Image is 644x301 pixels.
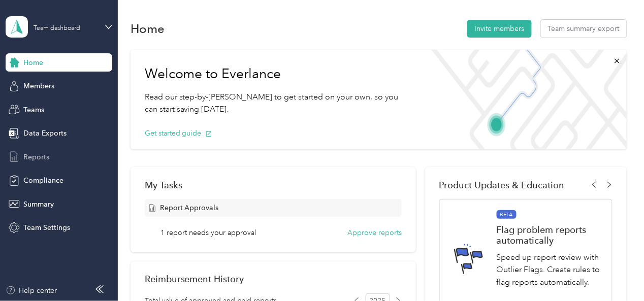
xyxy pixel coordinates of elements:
[145,128,212,139] button: Get started guide
[23,222,70,233] span: Team Settings
[23,175,63,186] span: Compliance
[424,50,626,149] img: Welcome to everlance
[145,91,409,116] p: Read our step-by-[PERSON_NAME] to get started on your own, so you can start saving [DATE].
[439,180,565,190] span: Product Updates & Education
[23,128,67,139] span: Data Exports
[160,203,219,213] span: Report Approvals
[23,81,54,91] span: Members
[497,251,608,289] p: Speed up report review with Outlier Flags. Create rules to flag reports automatically.
[497,224,608,246] h1: Flag problem reports automatically
[23,199,54,210] span: Summary
[145,274,244,284] h2: Reimbursement History
[347,227,402,238] button: Approve reports
[23,105,44,115] span: Teams
[145,66,409,82] h1: Welcome to Everlance
[587,244,644,301] iframe: Everlance-gr Chat Button Frame
[23,152,49,162] span: Reports
[23,57,43,68] span: Home
[541,20,627,38] button: Team summary export
[467,20,532,38] button: Invite members
[34,25,80,31] div: Team dashboard
[145,180,402,190] div: My Tasks
[6,285,57,296] button: Help center
[131,23,165,34] h1: Home
[160,227,256,238] span: 1 report needs your approval
[497,210,517,219] span: BETA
